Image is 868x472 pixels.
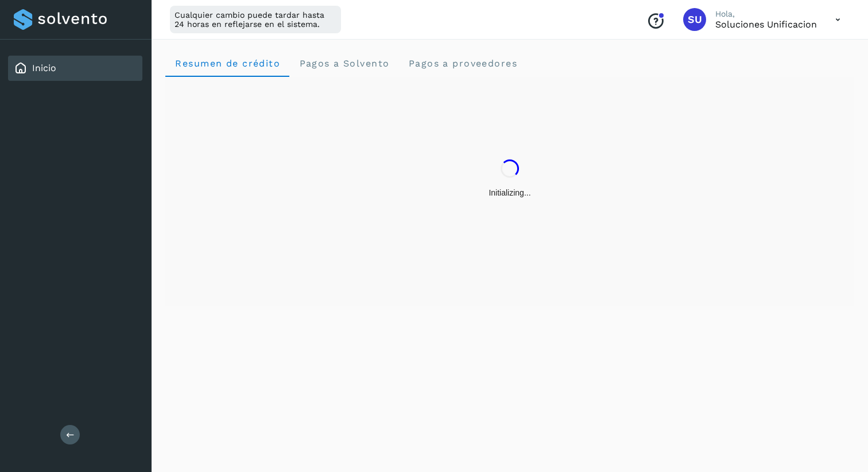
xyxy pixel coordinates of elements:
span: Pagos a Solvento [299,58,389,69]
p: Soluciones Unificacion [715,19,817,30]
span: Pagos a proveedores [408,58,517,69]
div: Cualquier cambio puede tardar hasta 24 horas en reflejarse en el sistema. [170,6,341,33]
div: Inicio [8,56,142,81]
a: Inicio [32,63,56,73]
span: Resumen de crédito [175,58,280,69]
p: Hola, [715,9,817,19]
